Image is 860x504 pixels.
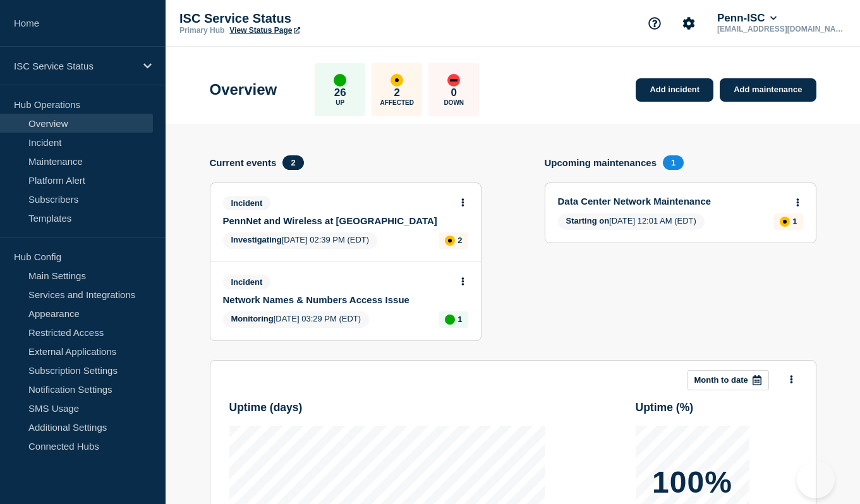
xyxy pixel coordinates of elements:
p: 2 [394,87,400,99]
span: Monitoring [231,314,274,323]
div: down [447,74,460,87]
div: affected [780,217,790,227]
p: 100% [652,467,732,498]
a: Data Center Network Maintenance [558,196,786,207]
span: 2 [282,155,303,170]
span: Incident [223,275,271,289]
span: Investigating [231,235,282,244]
p: 1 [792,217,797,226]
p: 1 [457,315,462,324]
a: Add incident [636,78,713,102]
h3: Uptime ( days ) [229,401,303,414]
p: Month to date [694,375,748,385]
span: [DATE] 12:01 AM (EDT) [558,213,705,230]
span: Starting on [566,216,610,225]
p: Down [444,99,464,106]
a: Add maintenance [720,78,816,102]
span: [DATE] 02:39 PM (EDT) [223,232,378,249]
p: ISC Service Status [179,11,432,26]
p: ISC Service Status [14,61,135,71]
h1: Overview [210,81,277,99]
span: 1 [663,155,684,170]
p: 26 [334,87,346,99]
a: Network Names & Numbers Access Issue [223,294,451,305]
button: Account settings [675,10,702,37]
button: Penn-ISC [715,12,779,25]
h3: Uptime ( % ) [636,401,694,414]
div: up [445,315,455,325]
p: Up [336,99,344,106]
button: Month to date [687,370,769,390]
h4: Upcoming maintenances [545,157,657,168]
div: affected [391,74,403,87]
button: Support [641,10,668,37]
p: 0 [451,87,457,99]
h4: Current events [210,157,277,168]
a: View Status Page [229,26,300,35]
div: up [334,74,346,87]
iframe: Help Scout Beacon - Open [797,460,835,498]
span: Incident [223,196,271,210]
div: affected [445,236,455,246]
p: Affected [380,99,414,106]
p: [EMAIL_ADDRESS][DOMAIN_NAME] [715,25,846,33]
p: 2 [457,236,462,245]
p: Primary Hub [179,26,224,35]
span: [DATE] 03:29 PM (EDT) [223,311,370,328]
a: PennNet and Wireless at [GEOGRAPHIC_DATA] [223,215,451,226]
